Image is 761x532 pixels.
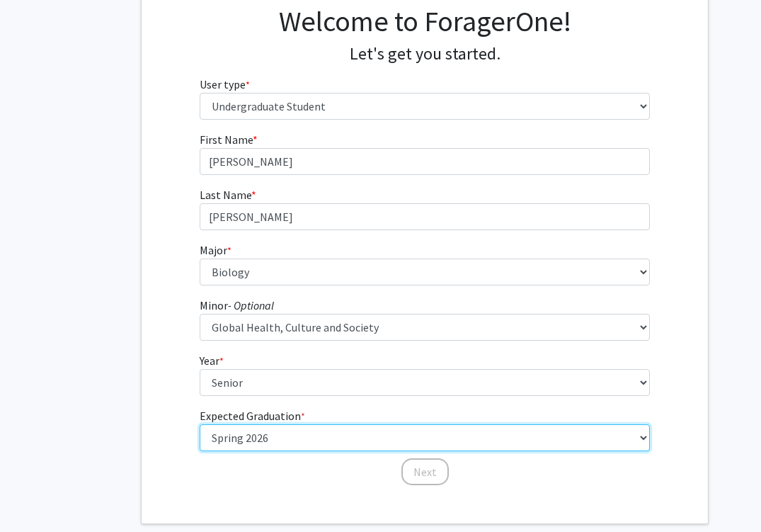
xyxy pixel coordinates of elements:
[200,352,224,369] label: Year
[200,297,274,314] label: Minor
[200,76,250,93] label: User type
[200,44,651,64] h4: Let's get you started.
[228,298,274,312] i: - Optional
[200,407,305,424] label: Expected Graduation
[200,4,651,38] h1: Welcome to ForagerOne!
[401,458,449,485] button: Next
[200,242,231,259] label: Major
[200,188,251,202] span: Last Name
[11,468,60,521] iframe: Chat
[200,132,253,147] span: First Name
